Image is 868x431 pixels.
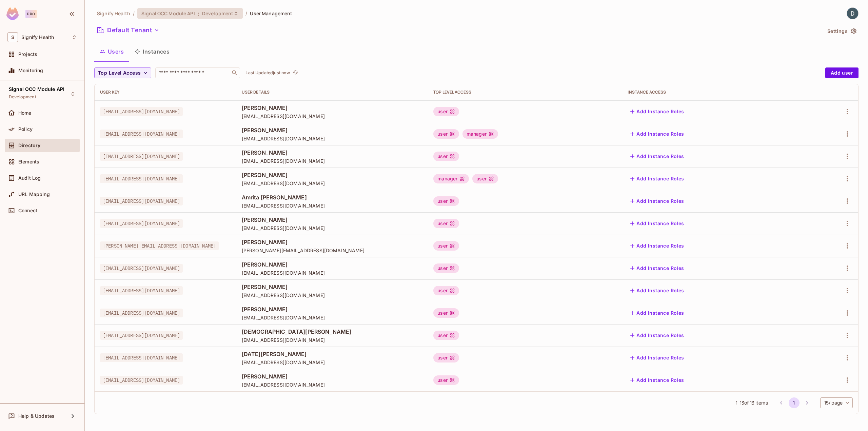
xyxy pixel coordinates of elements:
[242,171,423,179] span: [PERSON_NAME]
[242,350,423,358] span: [DATE][PERSON_NAME]
[628,263,687,274] button: Add Instance Roles
[628,240,687,251] button: Add Instance Roles
[628,90,797,95] div: Instance Access
[462,129,498,139] div: manager
[18,192,50,197] span: URL Mapping
[94,43,129,60] button: Users
[242,149,423,156] span: [PERSON_NAME]
[433,90,617,95] div: Top Level Access
[100,107,183,116] span: [EMAIL_ADDRESS][DOMAIN_NAME]
[100,353,183,362] span: [EMAIL_ADDRESS][DOMAIN_NAME]
[98,69,141,77] span: Top Level Access
[242,292,423,298] span: [EMAIL_ADDRESS][DOMAIN_NAME]
[433,263,459,273] div: user
[242,113,423,119] span: [EMAIL_ADDRESS][DOMAIN_NAME]
[736,399,768,407] span: 1 - 13 of 13 items
[433,353,459,363] div: user
[433,196,459,206] div: user
[25,10,37,18] div: Pro
[628,106,687,117] button: Add Instance Roles
[847,8,858,19] img: Dean Southern
[94,67,151,78] button: Top Level Access
[628,375,687,386] button: Add Instance Roles
[100,264,183,273] span: [EMAIL_ADDRESS][DOMAIN_NAME]
[242,225,423,231] span: [EMAIL_ADDRESS][DOMAIN_NAME]
[18,208,37,213] span: Connect
[18,159,39,164] span: Elements
[242,261,423,268] span: [PERSON_NAME]
[433,219,459,228] div: user
[628,196,687,207] button: Add Instance Roles
[242,158,423,164] span: [EMAIL_ADDRESS][DOMAIN_NAME]
[141,10,195,17] span: Signal OCC Module API
[472,174,498,183] div: user
[9,86,64,92] span: Signal OCC Module API
[628,173,687,184] button: Add Instance Roles
[433,174,469,183] div: manager
[290,69,299,77] span: Click to refresh data
[242,90,423,95] div: User Details
[628,352,687,363] button: Add Instance Roles
[628,308,687,318] button: Add Instance Roles
[242,337,423,343] span: [EMAIL_ADDRESS][DOMAIN_NAME]
[100,331,183,340] span: [EMAIL_ADDRESS][DOMAIN_NAME]
[433,375,459,385] div: user
[245,70,290,76] p: Last Updated just now
[18,143,40,148] span: Directory
[100,90,231,95] div: User Key
[825,26,859,37] button: Settings
[18,110,32,116] span: Home
[242,283,423,291] span: [PERSON_NAME]
[433,241,459,251] div: user
[7,32,18,42] span: S
[242,126,423,134] span: [PERSON_NAME]
[242,104,423,112] span: [PERSON_NAME]
[628,285,687,296] button: Add Instance Roles
[100,130,183,138] span: [EMAIL_ADDRESS][DOMAIN_NAME]
[628,129,687,139] button: Add Instance Roles
[94,25,162,36] button: Default Tenant
[242,328,423,335] span: [DEMOGRAPHIC_DATA][PERSON_NAME]
[18,68,43,73] span: Monitoring
[18,126,33,132] span: Policy
[242,373,423,380] span: [PERSON_NAME]
[100,219,183,228] span: [EMAIL_ADDRESS][DOMAIN_NAME]
[291,69,299,77] button: refresh
[202,10,233,17] span: Development
[242,202,423,209] span: [EMAIL_ADDRESS][DOMAIN_NAME]
[628,218,687,229] button: Add Instance Roles
[433,107,459,116] div: user
[242,135,423,142] span: [EMAIL_ADDRESS][DOMAIN_NAME]
[628,330,687,341] button: Add Instance Roles
[100,376,183,385] span: [EMAIL_ADDRESS][DOMAIN_NAME]
[242,381,423,388] span: [EMAIL_ADDRESS][DOMAIN_NAME]
[100,309,183,317] span: [EMAIL_ADDRESS][DOMAIN_NAME]
[18,52,37,57] span: Projects
[433,286,459,295] div: user
[242,359,423,366] span: [EMAIL_ADDRESS][DOMAIN_NAME]
[242,216,423,223] span: [PERSON_NAME]
[245,10,247,17] li: /
[129,43,175,60] button: Instances
[97,10,130,17] span: the active workspace
[242,180,423,187] span: [EMAIL_ADDRESS][DOMAIN_NAME]
[250,10,292,17] span: User Management
[18,175,41,181] span: Audit Log
[100,197,183,205] span: [EMAIL_ADDRESS][DOMAIN_NAME]
[433,152,459,161] div: user
[825,67,859,78] button: Add user
[628,151,687,162] button: Add Instance Roles
[100,174,183,183] span: [EMAIL_ADDRESS][DOMAIN_NAME]
[433,331,459,340] div: user
[242,306,423,313] span: [PERSON_NAME]
[242,314,423,321] span: [EMAIL_ADDRESS][DOMAIN_NAME]
[775,397,813,408] nav: pagination navigation
[242,270,423,276] span: [EMAIL_ADDRESS][DOMAIN_NAME]
[242,238,423,246] span: [PERSON_NAME]
[433,308,459,318] div: user
[242,247,423,254] span: [PERSON_NAME][EMAIL_ADDRESS][DOMAIN_NAME]
[21,35,54,40] span: Workspace: Signify Health
[197,11,200,16] span: :
[789,397,800,408] button: page 1
[9,94,36,100] span: Development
